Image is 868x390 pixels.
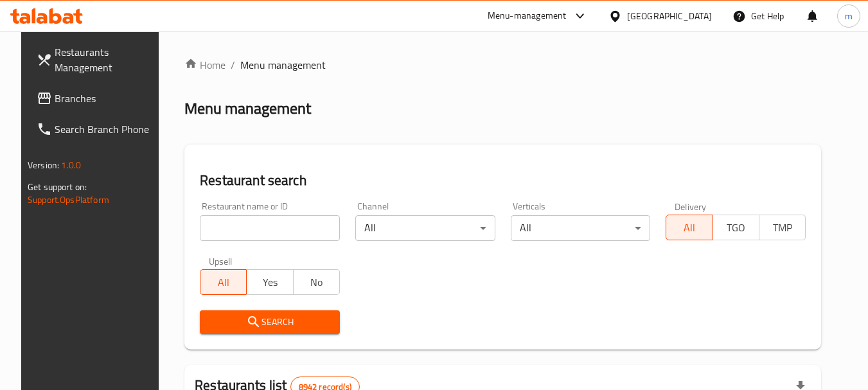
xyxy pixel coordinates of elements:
[184,57,821,73] nav: breadcrumb
[26,114,166,145] a: Search Branch Phone
[627,9,712,23] div: [GEOGRAPHIC_DATA]
[845,9,853,23] span: m
[713,215,759,240] button: TGO
[209,256,233,265] label: Upsell
[55,91,156,106] span: Branches
[55,44,156,75] span: Restaurants Management
[26,83,166,114] a: Branches
[718,218,754,237] span: TGO
[240,57,326,73] span: Menu management
[759,215,806,240] button: TMP
[299,273,335,292] span: No
[26,37,166,83] a: Restaurants Management
[355,215,495,241] div: All
[200,171,806,190] h2: Restaurant search
[666,215,713,240] button: All
[765,218,801,237] span: TMP
[246,269,293,295] button: Yes
[231,57,235,73] li: /
[184,98,311,119] h2: Menu management
[206,273,242,292] span: All
[252,273,288,292] span: Yes
[200,215,340,241] input: Search for restaurant name or ID..
[293,269,340,295] button: No
[671,218,707,237] span: All
[28,157,59,173] span: Version:
[55,121,156,137] span: Search Branch Phone
[488,8,567,24] div: Menu-management
[675,202,707,211] label: Delivery
[28,191,109,208] a: Support.OpsPlatform
[28,179,87,195] span: Get support on:
[511,215,651,241] div: All
[210,314,330,330] span: Search
[61,157,81,173] span: 1.0.0
[200,269,247,295] button: All
[184,57,226,73] a: Home
[200,310,340,334] button: Search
